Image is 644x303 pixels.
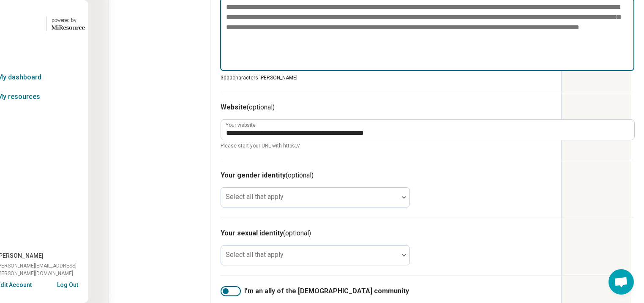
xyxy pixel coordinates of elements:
label: Select all that apply [226,193,284,201]
label: Select all that apply [226,251,284,259]
span: (optional) [283,229,311,237]
p: 3000 characters [PERSON_NAME] [221,74,634,82]
span: (optional) [286,171,314,179]
button: Log Out [57,281,78,287]
div: Open chat [609,269,634,295]
span: I’m an ally of the [DEMOGRAPHIC_DATA] community [244,286,409,296]
label: Your website [226,123,256,128]
span: Please start your URL with https:// [221,142,634,150]
span: (optional) [247,103,275,111]
div: powered by [52,16,85,24]
h3: Your gender identity [221,170,634,180]
h3: Website [221,102,634,112]
h3: Your sexual identity [221,228,634,238]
